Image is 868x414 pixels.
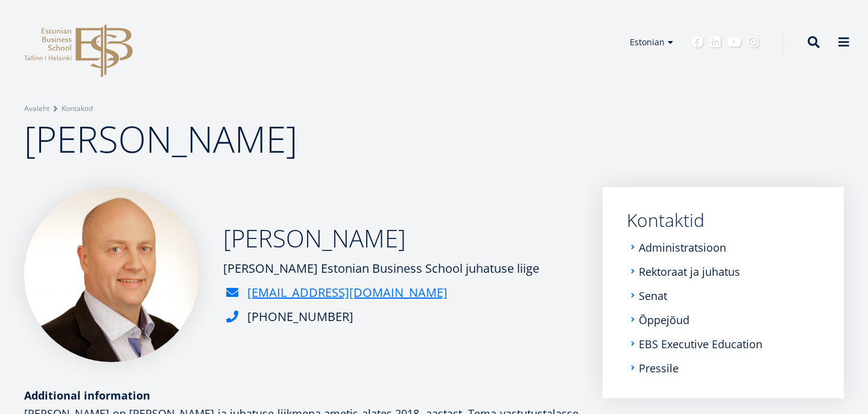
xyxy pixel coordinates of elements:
a: Avaleht [24,103,49,115]
a: Facebook [691,36,703,48]
h2: [PERSON_NAME] [223,223,539,253]
a: Senat [639,290,667,302]
div: [PHONE_NUMBER] [247,308,353,326]
a: Youtube [727,36,741,48]
a: Administratsioon [639,241,726,253]
img: Mart Habakuk [24,187,199,362]
a: Instagram [747,36,759,48]
a: Rektoraat ja juhatus [639,266,740,278]
a: Kontaktid [627,211,820,229]
a: EBS Executive Education [639,338,762,350]
div: Additional information [24,386,578,404]
span: [PERSON_NAME] [24,114,297,164]
a: Kontaktid [62,103,93,115]
a: Pressile [639,362,679,374]
a: Õppejõud [639,314,689,326]
a: [EMAIL_ADDRESS][DOMAIN_NAME] [247,284,448,302]
div: [PERSON_NAME] Estonian Business School juhatuse liige [223,260,539,278]
a: Linkedin [709,36,721,48]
